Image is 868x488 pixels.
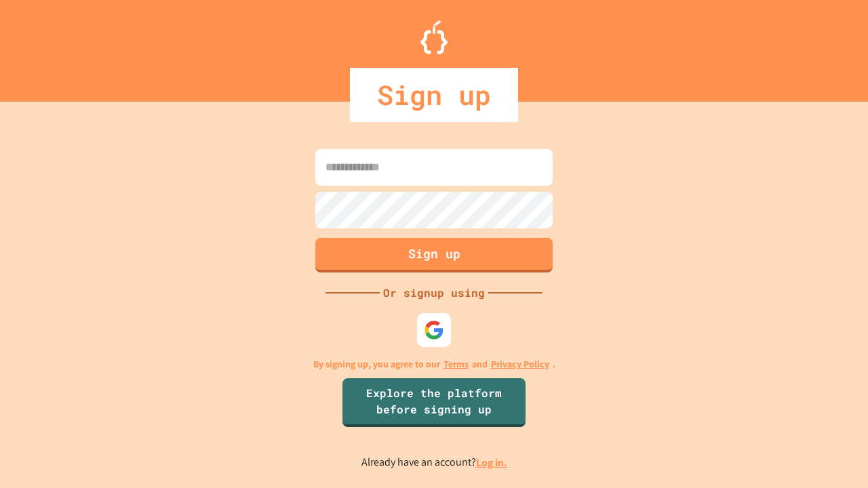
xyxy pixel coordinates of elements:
[491,357,549,371] a: Privacy Policy
[350,68,518,122] div: Sign up
[313,357,555,371] p: By signing up, you agree to our and .
[315,238,553,272] button: Sign up
[476,455,507,470] a: Log in.
[361,454,507,471] p: Already have an account?
[342,378,526,427] a: Explore the platform before signing up
[420,20,448,54] img: Logo.svg
[380,285,488,301] div: Or signup using
[443,357,469,371] a: Terms
[424,320,444,340] img: google-icon.svg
